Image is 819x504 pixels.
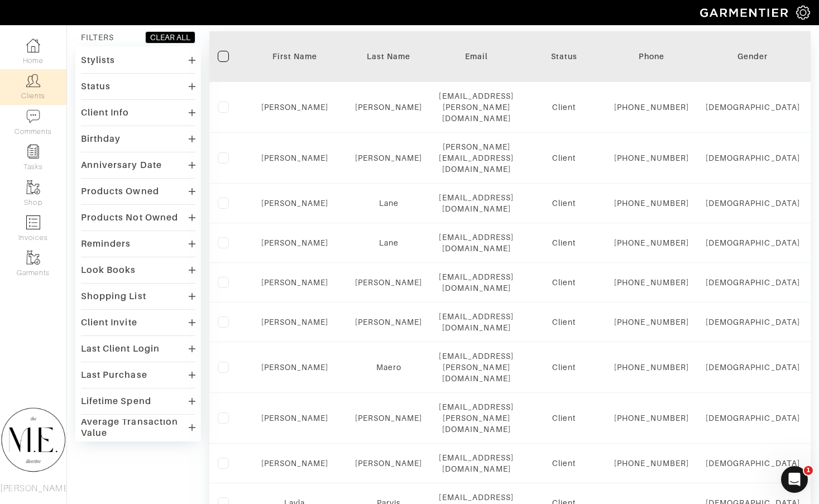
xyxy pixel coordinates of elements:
span: 1 [804,466,813,475]
div: [DEMOGRAPHIC_DATA] [706,277,800,288]
div: [PHONE_NUMBER] [614,277,689,288]
div: [DEMOGRAPHIC_DATA] [706,152,800,164]
iframe: Intercom live chat [781,466,808,493]
div: Client [530,102,597,113]
img: clients-icon-6bae9207a08558b7cb47a8932f037763ab4055f8c8b6bfacd5dc20c3e0201464.png [26,74,40,88]
th: Toggle SortBy [347,31,431,82]
a: [PERSON_NAME] [355,318,423,327]
div: Anniversary Date [81,160,162,171]
a: [PERSON_NAME] [355,153,423,162]
div: Email [439,51,514,62]
img: garments-icon-b7da505a4dc4fd61783c78ac3ca0ef83fa9d6f193b1c9dc38574b1d14d53ca28.png [26,180,40,194]
div: [EMAIL_ADDRESS][PERSON_NAME][DOMAIN_NAME] [439,351,514,384]
div: [PHONE_NUMBER] [614,362,689,373]
img: comment-icon-a0a6a9ef722e966f86d9cbdc48e553b5cf19dbc54f86b18d962a5391bc8f6eb6.png [26,109,40,123]
a: [PERSON_NAME] [261,414,329,423]
div: [EMAIL_ADDRESS][DOMAIN_NAME] [439,192,514,214]
div: Status [81,81,111,92]
div: [PHONE_NUMBER] [614,316,689,328]
button: CLEAR ALL [145,31,195,44]
div: [DEMOGRAPHIC_DATA] [706,198,800,209]
div: Client Invite [81,317,137,328]
div: Lifetime Spend [81,396,151,407]
div: Phone [614,51,689,62]
div: Client [530,152,597,164]
div: [PERSON_NAME][EMAIL_ADDRESS][DOMAIN_NAME] [439,141,514,175]
img: gear-icon-white-bd11855cb880d31180b6d7d6211b90ccbf57a29d726f0c71d8c61bd08dd39cc2.png [796,6,810,20]
a: [PERSON_NAME] [355,414,423,423]
a: [PERSON_NAME] [261,278,329,287]
div: Last Purchase [81,369,147,381]
div: [EMAIL_ADDRESS][DOMAIN_NAME] [439,271,514,294]
a: [PERSON_NAME] [261,363,329,372]
div: [DEMOGRAPHIC_DATA] [706,102,800,113]
div: Gender [706,51,800,62]
div: Look Books [81,265,136,276]
div: FILTERS [81,32,114,43]
img: garments-icon-b7da505a4dc4fd61783c78ac3ca0ef83fa9d6f193b1c9dc38574b1d14d53ca28.png [26,251,40,265]
img: reminder-icon-8004d30b9f0a5d33ae49ab947aed9ed385cf756f9e5892f1edd6e32f2345188e.png [26,145,40,159]
a: Maero [376,363,401,372]
div: [PHONE_NUMBER] [614,458,689,469]
div: Client [530,362,597,373]
div: Client [530,458,597,469]
div: Reminders [81,238,131,249]
a: Lane [379,199,399,208]
a: [PERSON_NAME] [261,238,329,247]
div: [PHONE_NUMBER] [614,237,689,248]
div: Client Info [81,107,130,118]
a: Lane [379,238,399,247]
div: [EMAIL_ADDRESS][PERSON_NAME][DOMAIN_NAME] [439,90,514,124]
a: [PERSON_NAME] [261,199,329,208]
a: [PERSON_NAME] [355,459,423,468]
div: Client [530,277,597,288]
img: orders-icon-0abe47150d42831381b5fb84f609e132dff9fe21cb692f30cb5eec754e2cba89.png [26,215,40,229]
a: [PERSON_NAME] [261,103,329,112]
div: [DEMOGRAPHIC_DATA] [706,237,800,248]
div: [DEMOGRAPHIC_DATA] [706,362,800,373]
th: Toggle SortBy [243,31,347,82]
div: [PHONE_NUMBER] [614,412,689,424]
a: [PERSON_NAME] [355,103,423,112]
div: [DEMOGRAPHIC_DATA] [706,316,800,328]
a: [PERSON_NAME] [261,153,329,162]
a: [PERSON_NAME] [261,459,329,468]
th: Toggle SortBy [522,31,606,82]
div: Client [530,237,597,248]
div: [DEMOGRAPHIC_DATA] [706,458,800,469]
div: Products Not Owned [81,212,178,223]
div: [PHONE_NUMBER] [614,152,689,164]
div: First Name [251,51,338,62]
div: Average Transaction Value [81,416,189,439]
div: [PHONE_NUMBER] [614,198,689,209]
div: [EMAIL_ADDRESS][PERSON_NAME][DOMAIN_NAME] [439,401,514,435]
div: Client [530,198,597,209]
img: dashboard-icon-dbcd8f5a0b271acd01030246c82b418ddd0df26cd7fceb0bd07c9910d44c42f6.png [26,39,40,52]
div: [EMAIL_ADDRESS][DOMAIN_NAME] [439,452,514,474]
div: Shopping List [81,291,146,302]
div: [PHONE_NUMBER] [614,102,689,113]
div: [EMAIL_ADDRESS][DOMAIN_NAME] [439,311,514,333]
div: [DEMOGRAPHIC_DATA] [706,412,800,424]
a: [PERSON_NAME] [261,318,329,327]
div: Last Name [355,51,423,62]
div: [EMAIL_ADDRESS][DOMAIN_NAME] [439,232,514,254]
div: Status [530,51,597,62]
div: Birthday [81,133,121,145]
div: Last Client Login [81,343,160,354]
th: Toggle SortBy [697,31,808,82]
img: garmentier-logo-header-white-b43fb05a5012e4ada735d5af1a66efaba907eab6374d6393d1fbf88cb4ef424d.png [695,3,796,22]
div: Client [530,316,597,328]
div: Stylists [81,55,115,66]
div: CLEAR ALL [150,32,190,43]
a: [PERSON_NAME] [355,278,423,287]
div: Client [530,412,597,424]
div: Products Owned [81,186,159,197]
